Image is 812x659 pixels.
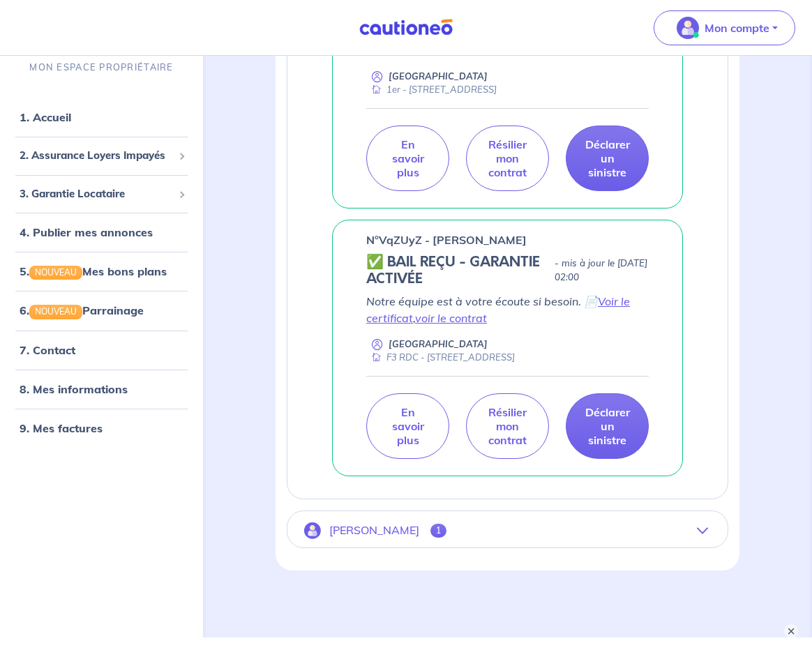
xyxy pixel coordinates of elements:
a: 9. Mes factures [20,421,103,435]
a: En savoir plus [366,126,449,191]
a: 1. Accueil [20,110,71,124]
a: Voir le certificat [366,294,630,325]
div: 6.NOUVEAUParrainage [6,297,197,325]
button: × [784,624,798,638]
div: 8. Mes informations [6,375,197,403]
span: 2. Assurance Loyers Impayés [20,148,173,164]
p: Déclarer un sinistre [583,405,631,447]
a: 5.NOUVEAUMes bons plans [20,264,167,278]
div: state: CONTRACT-VALIDATED, Context: NEW,MAYBE-CERTIFICATE,ALONE,LESSOR-DOCUMENTS [366,254,649,287]
a: Résilier mon contrat [466,393,549,459]
p: n°VqZUyZ - [PERSON_NAME] [366,232,527,248]
a: 6.NOUVEAUParrainage [20,304,144,318]
a: Déclarer un sinistre [566,393,649,459]
p: [GEOGRAPHIC_DATA] [389,338,488,351]
p: [PERSON_NAME] [329,524,419,537]
p: Résilier mon contrat [483,137,532,179]
div: 2. Assurance Loyers Impayés [6,142,197,169]
div: F3 RDC - [STREET_ADDRESS] [366,351,515,364]
a: Déclarer un sinistre [566,126,649,191]
span: 3. Garantie Locataire [20,186,173,202]
p: Mon compte [705,20,769,36]
p: En savoir plus [384,137,432,179]
p: Déclarer un sinistre [583,137,631,179]
p: En savoir plus [384,405,432,447]
span: 1 [430,524,446,538]
p: Résilier mon contrat [483,405,532,447]
div: 3. Garantie Locataire [6,181,197,208]
p: [GEOGRAPHIC_DATA] [389,70,488,83]
p: - mis à jour le [DATE] 02:00 [555,257,649,285]
p: MON ESPACE PROPRIÉTAIRE [29,61,173,74]
div: 1er - [STREET_ADDRESS] [366,83,497,96]
img: illu_account.svg [304,522,321,539]
div: 9. Mes factures [6,414,197,442]
div: 5.NOUVEAUMes bons plans [6,257,197,285]
button: [PERSON_NAME]1 [287,514,728,547]
h5: ✅ BAIL REÇU - GARANTIE ACTIVÉE [366,254,549,287]
p: Notre équipe est à votre écoute si besoin. 📄 , [366,293,649,326]
img: illu_account_valid_menu.svg [677,17,699,39]
img: Cautioneo [354,19,458,36]
button: illu_account_valid_menu.svgMon compte [654,10,795,45]
a: 4. Publier mes annonces [20,225,153,239]
a: 8. Mes informations [20,382,128,396]
a: 7. Contact [20,343,75,357]
div: 4. Publier mes annonces [6,218,197,246]
div: 7. Contact [6,336,197,364]
a: voir le contrat [415,311,487,325]
a: En savoir plus [366,393,449,459]
div: 1. Accueil [6,103,197,131]
a: Résilier mon contrat [466,126,549,191]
